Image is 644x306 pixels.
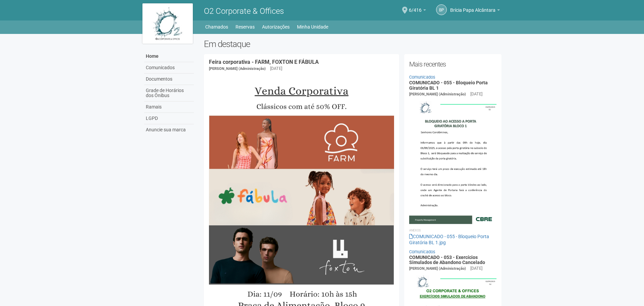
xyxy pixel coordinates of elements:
[142,3,193,44] img: logo.jpg
[470,91,482,97] div: [DATE]
[409,266,466,271] span: [PERSON_NAME] (Administração)
[409,92,466,96] span: [PERSON_NAME] (Administração)
[262,22,290,32] a: Autorizações
[235,22,255,32] a: Reservas
[409,75,435,80] a: Comunicados
[450,8,500,14] a: Brícia Papa Alcântara
[297,22,328,32] a: Minha Unidade
[204,6,284,16] span: O2 Corporate & Offices
[205,22,228,32] a: Chamados
[144,124,194,135] a: Anuncie sua marca
[409,59,497,69] h2: Mais recentes
[409,255,485,265] a: COMUNICADO - 053 - Exercícios Simulados de Abandono Cancelado
[450,1,496,13] span: Brícia Papa Alcântara
[409,80,488,90] a: COMUNICADO - 055 - Bloqueio Porta Giratória BL 1
[436,4,447,15] a: BP
[409,1,422,13] span: 6/416
[409,97,497,224] img: COMUNICADO%20-%20055%20-%20Bloqueio%20Porta%20Girat%C3%B3ria%20BL%201.jpg
[409,234,489,245] a: COMUNICADO - 055 - Bloqueio Porta Giratória BL 1.jpg
[144,51,194,62] a: Home
[209,59,319,65] a: Feira corporativa - FARM, FOXTON E FÁBULA
[270,65,282,72] div: [DATE]
[209,67,266,71] span: [PERSON_NAME] (Administração)
[470,265,482,271] div: [DATE]
[144,113,194,124] a: LGPD
[204,39,502,49] h2: Em destaque
[144,85,194,101] a: Grade de Horários dos Ônibus
[409,227,497,233] li: Anexos
[409,249,435,254] a: Comunicados
[144,101,194,113] a: Ramais
[409,8,426,14] a: 6/416
[144,74,194,85] a: Documentos
[144,62,194,74] a: Comunicados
